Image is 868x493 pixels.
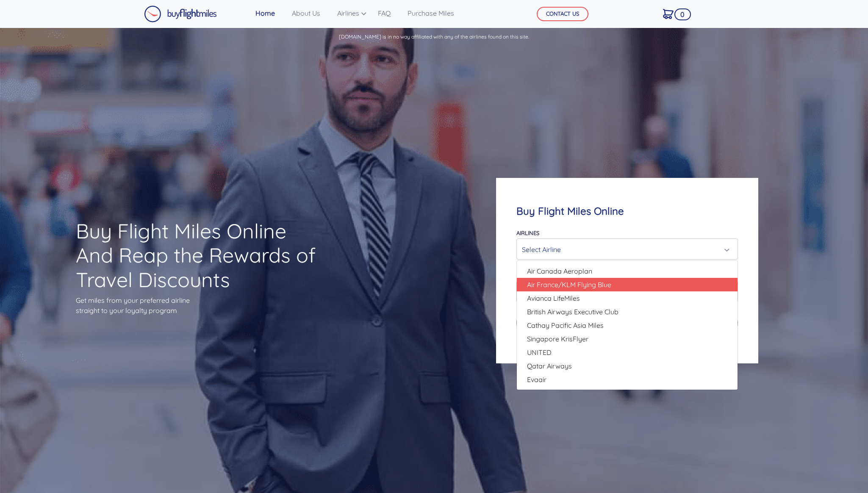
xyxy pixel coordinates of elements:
a: Buy Flight Miles Logo [144,3,217,25]
span: British Airways Executive Club [527,307,618,317]
span: Evaair [527,374,546,385]
span: UNITED [527,347,552,357]
span: Qatar Airways [527,361,572,371]
a: Purchase Miles [404,5,458,22]
p: Get miles from your preferred airline straight to your loyalty program [76,295,320,316]
img: Cart [663,9,674,19]
span: 0 [674,8,691,20]
label: Airlines [516,230,539,236]
span: Avianca LifeMiles [527,293,580,303]
button: CONTACT US [537,7,588,21]
a: Home [252,5,278,22]
div: Select Airline [522,241,727,258]
span: Air Canada Aeroplan [527,266,592,276]
a: 0 [660,5,677,22]
a: FAQ [374,5,394,22]
span: Singapore KrisFlyer [527,334,588,344]
button: Select Airline [516,238,738,260]
span: Cathay Pacific Asia Miles [527,320,604,330]
a: About Us [288,5,324,22]
h1: Buy Flight Miles Online And Reap the Rewards of Travel Discounts [76,219,320,292]
h4: Buy Flight Miles Online [516,205,738,217]
span: Air France/KLM Flying Blue [527,280,611,290]
a: Airlines [334,5,364,22]
img: Buy Flight Miles Logo [144,6,217,22]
